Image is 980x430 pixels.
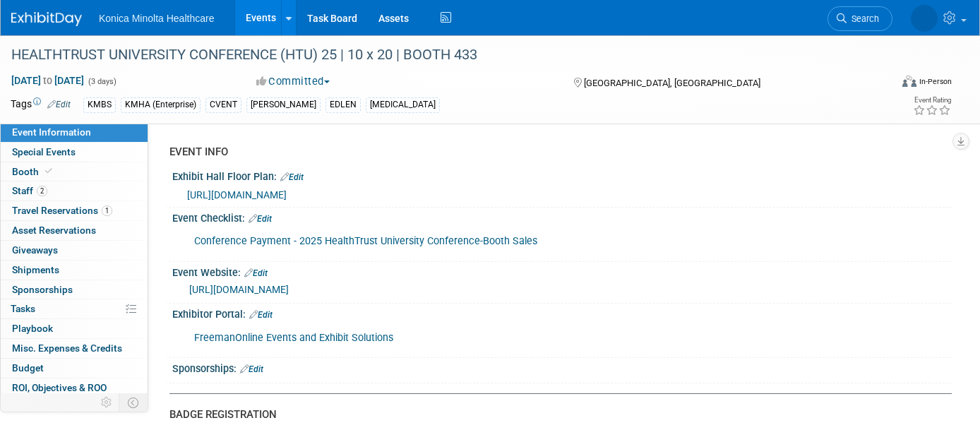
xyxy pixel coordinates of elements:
a: Playbook [1,319,148,338]
a: Sponsorships [1,280,148,299]
td: Tags [11,97,71,113]
span: to [41,75,54,86]
a: Tasks [1,299,148,318]
a: Asset Reservations [1,221,148,240]
span: Staff [12,185,47,196]
span: Giveaways [12,244,58,256]
div: [PERSON_NAME] [246,97,321,112]
a: Travel Reservations1 [1,201,148,220]
a: Conference Payment - 2025 HealthTrust University Conference-Booth Sales [194,235,537,247]
img: Annette O'Mahoney [911,5,938,32]
div: In-Person [919,76,952,87]
a: Shipments [1,261,148,280]
span: [DATE] [DATE] [11,74,85,87]
a: Special Events [1,143,148,162]
a: FreemanOnline Events and Exhibit Solutions [194,332,393,344]
div: [MEDICAL_DATA] [366,97,440,112]
a: Edit [244,268,268,278]
span: [GEOGRAPHIC_DATA], [GEOGRAPHIC_DATA] [584,78,760,88]
span: ROI, Objectives & ROO [12,382,107,393]
a: Edit [249,214,272,224]
td: Toggle Event Tabs [119,393,148,412]
div: CVENT [205,97,241,112]
span: 1 [102,205,112,216]
a: Budget [1,359,148,378]
a: Edit [47,100,71,109]
a: Giveaways [1,241,148,260]
span: Playbook [12,323,53,334]
a: Staff2 [1,181,148,201]
img: ExhibitDay [11,12,82,26]
div: KMHA (Enterprise) [121,97,201,112]
span: Asset Reservations [12,225,96,236]
div: Event Rating [913,97,951,104]
a: Misc. Expenses & Credits [1,339,148,358]
span: (3 days) [87,77,116,86]
div: Event Website: [172,262,952,280]
div: Event Format [813,73,952,95]
div: HEALTHTRUST UNIVERSITY CONFERENCE (HTU) 25 | 10 x 20 | BOOTH 433 [6,42,871,68]
a: Edit [249,310,273,320]
span: Shipments [12,264,59,275]
span: Budget [12,362,44,374]
a: [URL][DOMAIN_NAME] [187,189,287,201]
div: Exhibit Hall Floor Plan: [172,166,952,184]
span: Travel Reservations [12,205,112,216]
span: Event Information [12,126,91,138]
span: Special Events [12,146,76,157]
span: 2 [37,186,47,196]
span: Sponsorships [12,284,73,295]
div: Exhibitor Portal: [172,304,952,322]
a: Booth [1,162,148,181]
div: KMBS [83,97,116,112]
button: Committed [251,74,335,89]
span: Tasks [11,303,35,314]
div: EVENT INFO [169,145,941,160]
img: Format-Inperson.png [902,76,916,87]
span: Konica Minolta Healthcare [99,13,214,24]
a: [URL][DOMAIN_NAME] [189,284,289,295]
a: Edit [280,172,304,182]
div: Event Checklist: [172,208,952,226]
td: Personalize Event Tab Strip [95,393,119,412]
span: Misc. Expenses & Credits [12,342,122,354]
i: Booth reservation complete [45,167,52,175]
div: EDLEN [325,97,361,112]
a: ROI, Objectives & ROO [1,378,148,398]
div: BADGE REGISTRATION [169,407,941,422]
div: Sponsorships: [172,358,952,376]
a: Search [827,6,892,31]
a: Event Information [1,123,148,142]
span: Search [847,13,879,24]
span: Booth [12,166,55,177]
a: Edit [240,364,263,374]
